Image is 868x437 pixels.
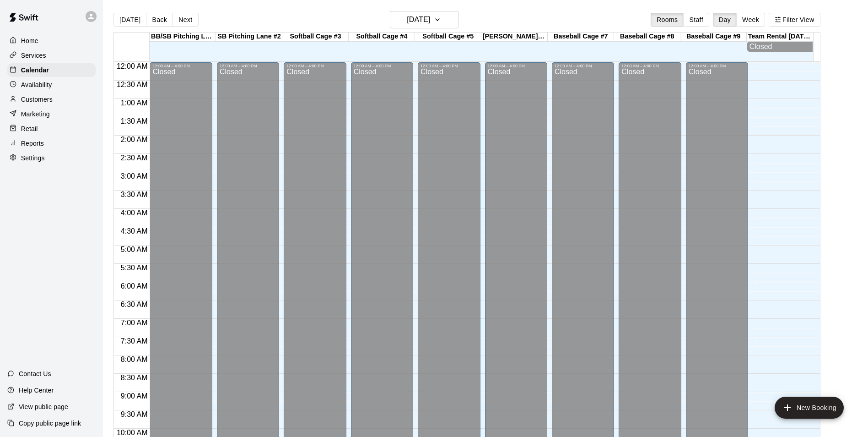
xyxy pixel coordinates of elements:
span: 6:30 AM [119,300,150,308]
a: Customers [7,93,96,106]
span: 12:30 AM [114,81,150,88]
button: Next [173,13,198,27]
button: [DATE] [390,11,458,28]
div: Softball Cage #5 [415,33,481,41]
div: Baseball Cage #8 [614,33,680,41]
div: 12:00 AM – 4:00 PM [689,64,745,68]
p: Contact Us [19,369,51,378]
div: SB Pitching Lane #2 [216,33,282,41]
a: Home [7,34,96,48]
p: Services [21,51,46,60]
div: 12:00 AM – 4:00 PM [488,64,545,68]
span: 7:00 AM [119,319,150,327]
button: Rooms [651,13,684,27]
p: Help Center [19,386,54,395]
span: 7:30 AM [119,337,150,345]
span: 4:00 AM [119,209,150,217]
div: BB/SB Pitching Lane #1 [150,33,216,41]
div: Baseball Cage #7 [548,33,614,41]
div: Baseball Cage #9 [680,33,747,41]
span: 2:00 AM [119,136,150,143]
button: Back [146,13,173,27]
p: View public page [19,402,68,411]
span: 10:00 AM [114,429,150,437]
div: Softball Cage #4 [349,33,415,41]
a: Services [7,49,96,62]
p: Customers [21,95,53,104]
span: 5:00 AM [119,246,150,253]
div: Team Rental [DATE] Special (2 Hours) [747,33,813,41]
div: [PERSON_NAME] #6 [481,33,548,41]
span: 3:00 AM [119,172,150,180]
div: 12:00 AM – 4:00 PM [286,64,343,68]
button: Day [713,13,737,27]
h6: [DATE] [407,13,430,26]
div: 12:00 AM – 4:00 PM [621,64,678,68]
span: 9:30 AM [119,410,150,418]
span: 6:00 AM [119,282,150,290]
div: 12:00 AM – 4:00 PM [220,64,276,68]
button: Filter View [769,13,820,27]
div: 12:00 AM – 4:00 PM [152,64,209,68]
span: 3:30 AM [119,191,150,198]
span: 5:30 AM [119,264,150,272]
div: Closed [749,43,810,51]
a: Marketing [7,107,96,121]
p: Reports [21,139,44,148]
p: Copy public page link [19,419,81,428]
button: Week [736,13,765,27]
p: Settings [21,153,45,163]
span: 9:00 AM [119,392,150,400]
button: [DATE] [113,13,146,27]
span: 12:00 AM [114,62,150,70]
a: Retail [7,122,96,136]
div: Softball Cage #3 [282,33,349,41]
button: Staff [683,13,709,27]
div: 12:00 AM – 4:00 PM [354,64,410,68]
span: 8:00 AM [119,355,150,363]
p: Calendar [21,66,49,75]
span: 1:30 AM [119,117,150,125]
p: Retail [21,124,38,133]
p: Marketing [21,109,50,119]
a: Settings [7,151,96,165]
div: 12:00 AM – 4:00 PM [555,64,611,68]
span: 2:30 AM [119,154,150,162]
span: 4:30 AM [119,227,150,235]
button: add [775,397,844,419]
p: Home [21,36,38,45]
a: Calendar [7,63,96,77]
span: 8:30 AM [119,374,150,382]
a: Reports [7,137,96,150]
div: 12:00 AM – 4:00 PM [421,64,477,68]
p: Availability [21,80,52,89]
a: Availability [7,78,96,92]
span: 1:00 AM [119,99,150,107]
